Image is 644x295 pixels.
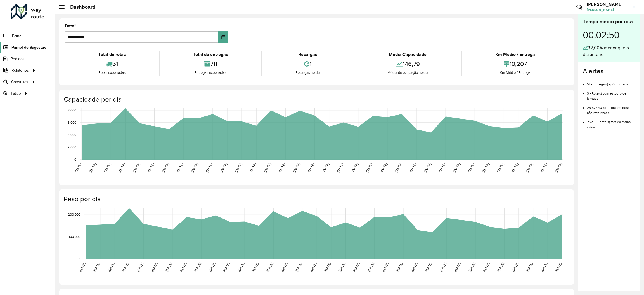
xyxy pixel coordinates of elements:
[410,262,418,273] text: [DATE]
[525,162,533,173] text: [DATE]
[511,162,519,173] text: [DATE]
[205,162,213,173] text: [DATE]
[68,212,80,216] text: 200,000
[89,162,97,173] text: [DATE]
[65,23,76,29] label: Data
[463,51,567,58] div: Km Médio / Entrega
[74,162,82,173] text: [DATE]
[482,262,490,273] text: [DATE]
[263,70,352,76] div: Recargas no dia
[190,162,198,173] text: [DATE]
[463,70,567,76] div: Km Médio / Entrega
[307,162,315,173] text: [DATE]
[11,79,28,85] span: Consultas
[118,162,126,173] text: [DATE]
[165,262,173,273] text: [DATE]
[147,162,155,173] text: [DATE]
[11,90,21,96] span: Tático
[463,58,567,70] div: 10,207
[295,262,303,273] text: [DATE]
[103,162,111,173] text: [DATE]
[583,18,635,25] div: Tempo médio por rota
[68,121,76,124] text: 6,000
[381,262,389,273] text: [DATE]
[482,162,490,173] text: [DATE]
[78,262,86,273] text: [DATE]
[161,70,260,76] div: Entregas exportadas
[218,31,228,43] button: Choose Date
[380,162,388,173] text: [DATE]
[323,262,332,273] text: [DATE]
[409,162,417,173] text: [DATE]
[365,162,373,173] text: [DATE]
[587,87,635,101] li: 3 - Rota(s) com estouro de jornada
[68,145,76,149] text: 2,000
[11,45,46,50] span: Painel de Sugestão
[587,115,635,130] li: 262 - Cliente(s) fora da malha viária
[356,70,460,76] div: Média de ocupação no dia
[107,262,115,273] text: [DATE]
[583,25,635,45] div: 00:02:50
[266,262,274,273] text: [DATE]
[74,158,76,161] text: 0
[79,257,80,261] text: 0
[280,262,288,273] text: [DATE]
[122,262,130,273] text: [DATE]
[394,162,402,173] text: [DATE]
[525,262,534,273] text: [DATE]
[467,162,475,173] text: [DATE]
[367,262,375,273] text: [DATE]
[66,51,158,58] div: Total de rotas
[309,262,317,273] text: [DATE]
[583,45,635,58] div: 32,00% menor que o dia anterior
[132,162,140,173] text: [DATE]
[65,4,96,10] h2: Dashboard
[336,162,344,173] text: [DATE]
[540,162,548,173] text: [DATE]
[511,262,519,273] text: [DATE]
[219,162,228,173] text: [DATE]
[587,78,635,87] li: 14 - Entrega(s) após jornada
[356,58,460,70] div: 146,79
[11,56,25,62] span: Pedidos
[66,70,158,76] div: Rotas exportadas
[396,262,404,273] text: [DATE]
[176,162,184,173] text: [DATE]
[161,162,169,173] text: [DATE]
[587,101,635,115] li: 28.877,40 kg - Total de peso não roteirizado
[554,162,562,173] text: [DATE]
[11,67,29,73] span: Relatórios
[93,262,101,273] text: [DATE]
[263,58,352,70] div: 1
[352,262,361,273] text: [DATE]
[136,262,144,273] text: [DATE]
[583,67,635,75] h4: Alertas
[554,262,562,273] text: [DATE]
[179,262,187,273] text: [DATE]
[263,162,271,173] text: [DATE]
[68,108,76,112] text: 8,000
[453,262,461,273] text: [DATE]
[453,162,461,173] text: [DATE]
[222,262,231,273] text: [DATE]
[150,262,158,273] text: [DATE]
[278,162,286,173] text: [DATE]
[438,162,446,173] text: [DATE]
[292,162,300,173] text: [DATE]
[468,262,476,273] text: [DATE]
[423,162,432,173] text: [DATE]
[425,262,433,273] text: [DATE]
[66,58,158,70] div: 51
[540,262,548,273] text: [DATE]
[321,162,330,173] text: [DATE]
[587,2,629,7] h3: [PERSON_NAME]
[161,58,260,70] div: 711
[263,51,352,58] div: Recargas
[573,1,585,13] a: Contato Rápido
[249,162,257,173] text: [DATE]
[439,262,447,273] text: [DATE]
[356,51,460,58] div: Média Capacidade
[338,262,346,273] text: [DATE]
[64,195,568,203] h4: Peso por dia
[161,51,260,58] div: Total de entregas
